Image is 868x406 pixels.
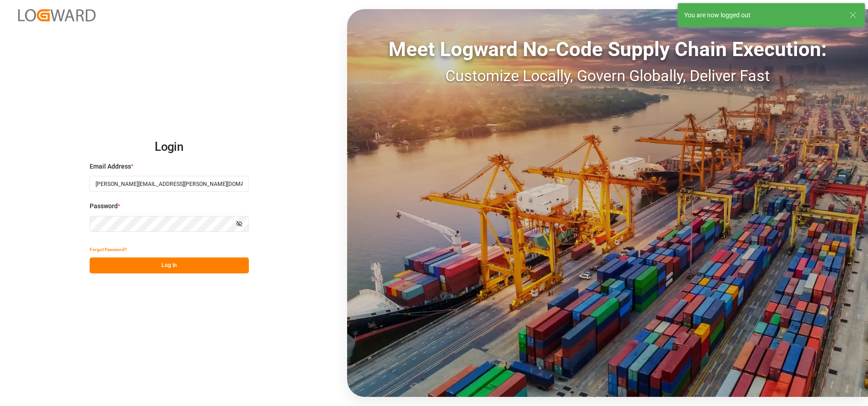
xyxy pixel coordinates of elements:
div: Meet Logward No-Code Supply Chain Execution: [347,34,868,64]
img: Logward_new_orange.png [18,9,96,21]
input: Enter your email [90,176,249,192]
div: You are now logged out [684,10,841,20]
span: Email Address [90,162,131,171]
button: Forgot Password? [90,242,127,257]
span: Password [90,201,118,211]
button: Log In [90,257,249,273]
h2: Login [90,133,249,162]
div: Customize Locally, Govern Globally, Deliver Fast [347,64,868,87]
